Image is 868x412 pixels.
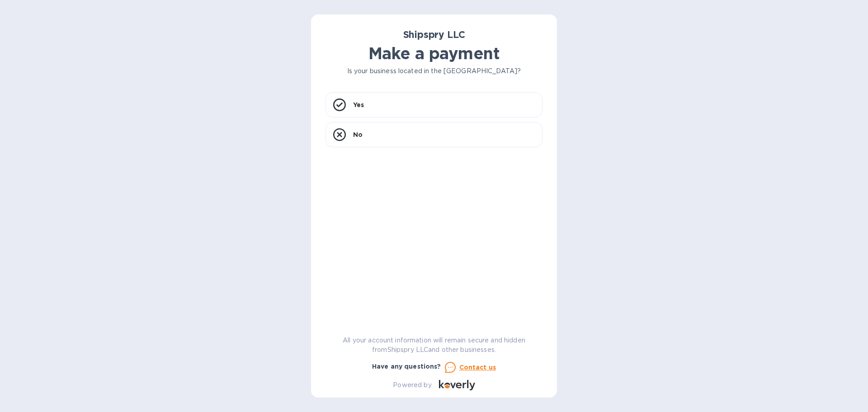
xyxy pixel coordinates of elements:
p: Yes [353,100,364,109]
h1: Make a payment [325,44,542,63]
b: Have any questions? [372,363,441,370]
p: All your account information will remain secure and hidden from Shipspry LLC and other businesses. [325,336,542,355]
b: Shipspry LLC [403,29,465,40]
u: Contact us [459,364,496,371]
p: Is your business located in the [GEOGRAPHIC_DATA]? [325,66,542,76]
p: No [353,130,363,139]
p: Powered by [393,380,431,390]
